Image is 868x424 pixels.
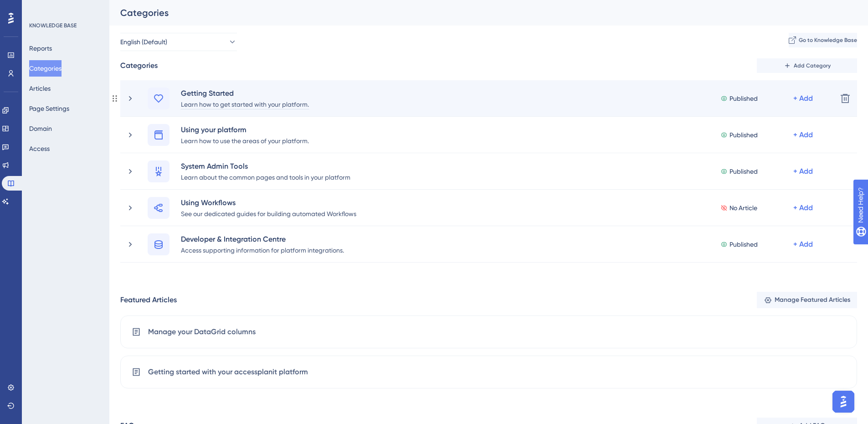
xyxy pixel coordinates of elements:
[793,93,813,104] div: + Add
[793,129,813,140] div: + Add
[29,120,52,137] button: Domain
[180,98,309,109] div: Learn how to get started with your platform.
[729,93,758,104] span: Published
[120,36,167,47] span: English (Default)
[29,40,52,57] button: Reports
[180,197,357,208] div: Using Workflows
[120,295,177,305] div: Featured Articles
[180,208,357,219] div: See our dedicated guides for building automated Workflows
[120,60,158,71] div: Categories
[729,166,758,177] span: Published
[180,160,351,171] div: System Admin Tools
[180,124,309,135] div: Using your platform
[29,60,62,77] button: Categories
[29,140,50,157] button: Access
[148,367,308,377] span: Getting started with your accessplanit platform
[793,239,813,250] div: + Add
[830,388,857,415] iframe: UserGuiding AI Assistant Launcher
[180,171,351,182] div: Learn about the common pages and tools in your platform
[148,326,256,337] span: Manage your DataGrid columns
[120,6,834,19] div: Categories
[793,202,813,213] div: + Add
[793,166,813,177] div: + Add
[180,88,309,98] div: Getting Started
[29,100,69,117] button: Page Settings
[757,292,857,308] button: Manage Featured Articles
[180,135,309,146] div: Learn how to use the areas of your platform.
[775,295,850,305] span: Manage Featured Articles
[29,80,51,97] button: Articles
[757,58,857,73] button: Add Category
[120,33,237,51] button: English (Default)
[799,36,857,44] span: Go to Knowledge Base
[789,33,857,47] button: Go to Knowledge Base
[180,244,344,255] div: Access supporting information for platform integrations.
[729,239,758,250] span: Published
[21,2,57,13] span: Need Help?
[794,62,831,69] span: Add Category
[29,22,77,29] div: KNOWLEDGE BASE
[729,202,757,213] span: No Article
[729,129,758,140] span: Published
[180,233,344,244] div: Developer & Integration Centre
